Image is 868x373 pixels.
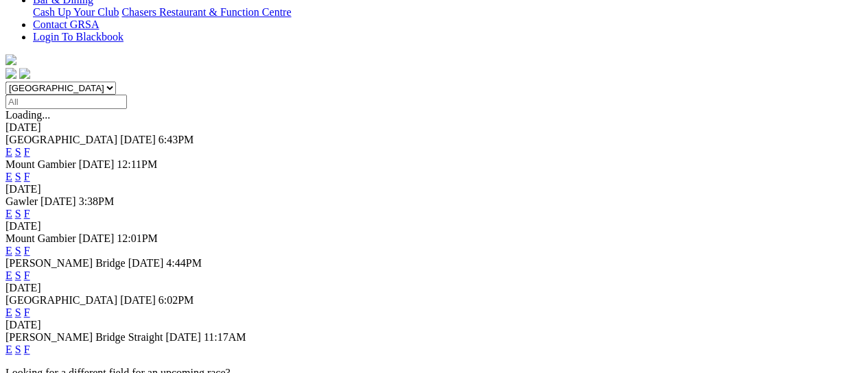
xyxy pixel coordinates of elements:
a: Cash Up Your Club [33,6,119,18]
a: S [15,146,21,158]
a: Contact GRSA [33,19,99,30]
span: 12:11PM [117,158,157,170]
a: E [5,171,12,182]
a: E [5,208,12,219]
img: twitter.svg [19,68,30,79]
span: [PERSON_NAME] Bridge [5,257,126,269]
span: Mount Gambier [5,232,76,244]
a: S [15,245,21,256]
span: [GEOGRAPHIC_DATA] [5,294,117,306]
a: F [24,306,30,318]
span: [DATE] [120,134,156,145]
img: logo-grsa-white.png [5,54,16,65]
a: F [24,344,30,355]
span: [PERSON_NAME] Bridge Straight [5,331,163,343]
div: [DATE] [5,319,863,331]
div: [DATE] [5,282,863,294]
a: F [24,269,30,281]
span: 11:17AM [204,331,246,343]
a: S [15,269,21,281]
span: [DATE] [79,232,115,244]
a: E [5,306,12,318]
a: S [15,306,21,318]
span: [GEOGRAPHIC_DATA] [5,134,117,145]
span: 6:02PM [159,294,194,306]
input: Select date [5,95,127,109]
span: Gawler [5,195,38,207]
a: S [15,208,21,219]
a: F [24,171,30,182]
div: [DATE] [5,183,863,195]
span: 4:44PM [166,257,202,269]
img: facebook.svg [5,68,16,79]
a: F [24,146,30,158]
a: E [5,269,12,281]
span: 6:43PM [159,134,194,145]
span: [DATE] [165,331,201,343]
a: Chasers Restaurant & Function Centre [121,6,291,18]
div: [DATE] [5,121,863,134]
div: [DATE] [5,220,863,232]
div: Bar & Dining [33,6,863,19]
span: [DATE] [128,257,164,269]
a: S [15,171,21,182]
span: 12:01PM [117,232,158,244]
a: E [5,245,12,256]
a: E [5,146,12,158]
span: [DATE] [40,195,76,207]
span: [DATE] [79,158,115,170]
span: Mount Gambier [5,158,76,170]
span: Loading... [5,109,50,121]
a: S [15,344,21,355]
span: [DATE] [120,294,156,306]
a: F [24,208,30,219]
a: F [24,245,30,256]
a: E [5,344,12,355]
a: Login To Blackbook [33,31,124,43]
span: 3:38PM [79,195,115,207]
